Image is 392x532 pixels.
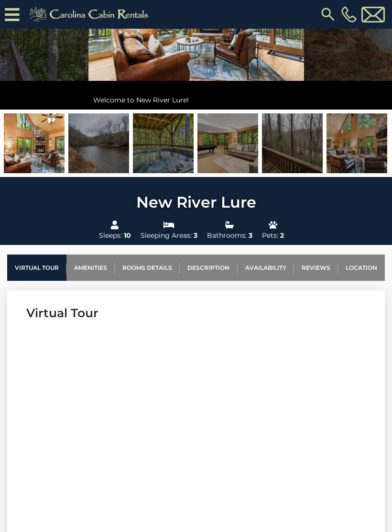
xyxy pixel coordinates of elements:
div: Welcome to New River Lure! [88,90,304,110]
a: Description [180,255,237,281]
img: 163276316 [262,113,323,173]
a: Location [338,255,385,281]
a: Amenities [66,255,115,281]
img: 166962861 [327,113,387,173]
a: Availability [238,255,294,281]
a: Virtual Tour [7,255,66,281]
img: search-regular.svg [319,6,337,23]
img: Khaki-logo.png [24,5,156,24]
img: 166962885 [133,113,194,173]
h3: Virtual Tour [26,305,366,321]
img: 166962862 [4,113,65,173]
img: 163276313 [68,113,129,173]
a: [PHONE_NUMBER] [339,6,359,22]
a: Rooms Details [115,255,180,281]
a: Reviews [294,255,338,281]
img: 166962878 [197,113,258,173]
